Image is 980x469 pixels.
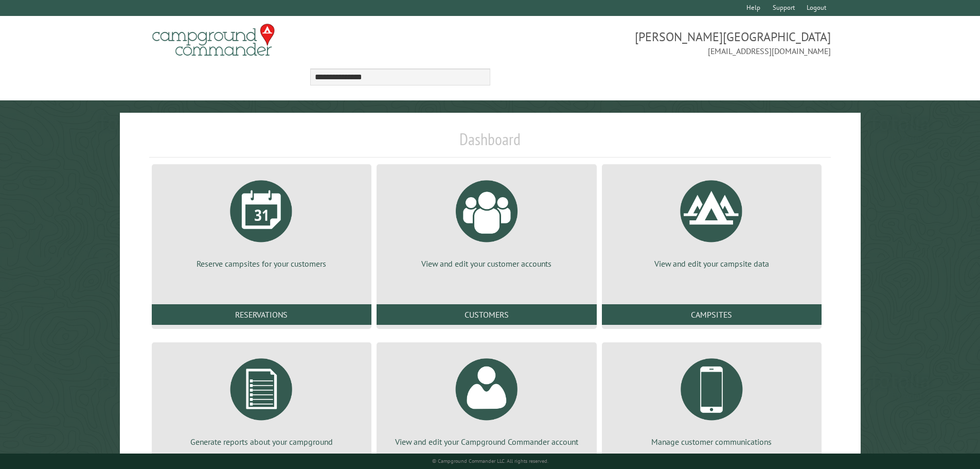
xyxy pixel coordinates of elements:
[490,28,831,57] span: [PERSON_NAME][GEOGRAPHIC_DATA] [EMAIL_ADDRESS][DOMAIN_NAME]
[149,20,278,60] img: Campground Commander
[389,172,584,269] a: View and edit your customer accounts
[149,129,831,158] h1: Dashboard
[614,351,809,447] a: Manage customer communications
[389,258,584,269] p: View and edit your customer accounts
[432,458,548,464] small: © Campground Commander LLC. All rights reserved.
[377,304,596,325] a: Customers
[164,172,359,269] a: Reserve campsites for your customers
[389,436,584,447] p: View and edit your Campground Commander account
[389,351,584,447] a: View and edit your Campground Commander account
[164,436,359,447] p: Generate reports about your campground
[164,351,359,447] a: Generate reports about your campground
[602,304,822,325] a: Campsites
[164,258,359,269] p: Reserve campsites for your customers
[614,172,809,269] a: View and edit your campsite data
[614,258,809,269] p: View and edit your campsite data
[614,436,809,447] p: Manage customer communications
[152,304,371,325] a: Reservations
